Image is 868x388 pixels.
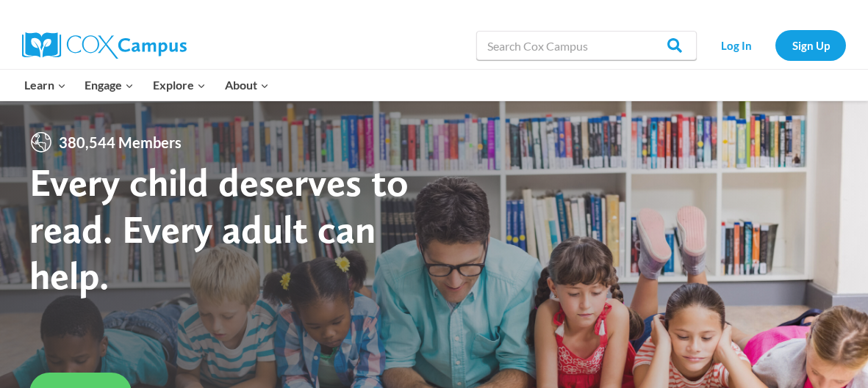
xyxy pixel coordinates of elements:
[85,76,134,95] span: Engage
[225,76,269,95] span: About
[704,30,846,60] nav: Secondary Navigation
[15,70,278,100] nav: Primary Navigation
[476,31,697,60] input: Search Cox Campus
[153,76,206,95] span: Explore
[22,32,187,59] img: Cox Campus
[24,76,66,95] span: Learn
[775,30,846,60] a: Sign Up
[704,30,768,60] a: Log In
[29,158,409,299] strong: Every child deserves to read. Every adult can help.
[53,131,187,154] span: 380,544 Members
